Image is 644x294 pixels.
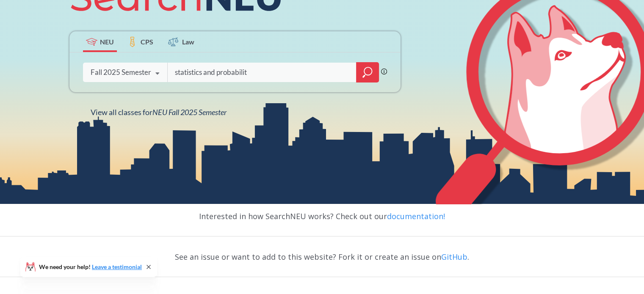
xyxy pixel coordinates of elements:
[141,37,153,47] span: CPS
[387,211,445,221] a: documentation!
[356,62,379,82] div: magnifying glass
[91,107,227,117] span: View all classes for
[441,252,467,262] a: GitHub
[100,37,114,47] span: NEU
[91,68,151,77] div: Fall 2025 Semester
[362,66,373,78] svg: magnifying glass
[152,107,227,117] span: NEU Fall 2025 Semester
[182,37,194,47] span: Law
[174,63,350,81] input: Class, professor, course number, "phrase"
